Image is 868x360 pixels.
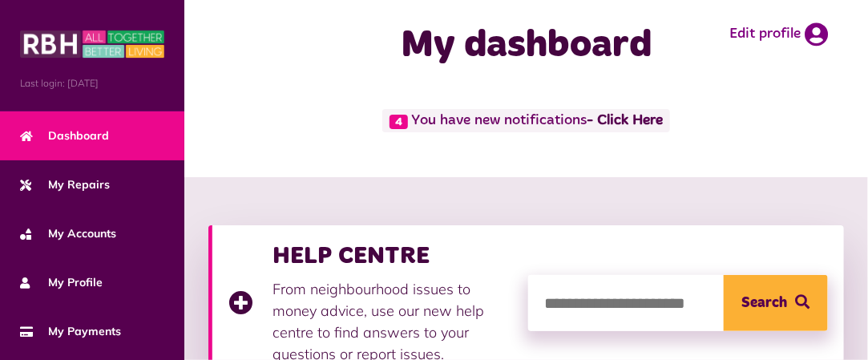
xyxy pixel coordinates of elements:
[20,127,109,144] span: Dashboard
[390,115,408,129] span: 4
[382,109,670,132] span: You have new notifications
[729,22,828,47] a: Edit profile
[20,323,121,340] span: My Payments
[20,28,164,60] img: MyRBH
[742,275,788,331] span: Search
[20,176,110,193] span: My Repairs
[273,241,512,270] h3: HELP CENTRE
[587,114,663,128] a: - Click Here
[20,225,116,242] span: My Accounts
[724,275,828,331] button: Search
[20,274,103,291] span: My Profile
[20,76,164,91] span: Last login: [DATE]
[263,22,789,69] h1: My dashboard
